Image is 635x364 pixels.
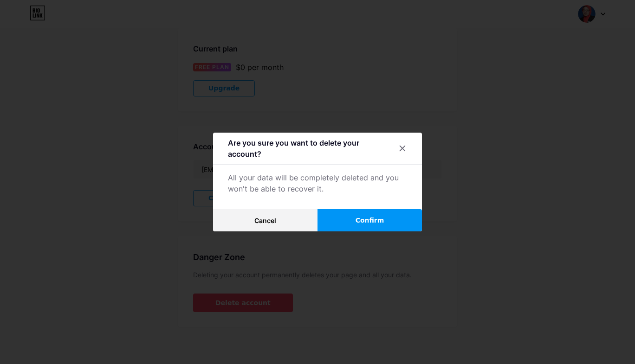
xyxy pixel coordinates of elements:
[254,217,276,224] span: Cancel
[228,137,394,160] div: Are you sure you want to delete your account?
[213,209,317,231] button: Cancel
[317,209,422,231] button: Confirm
[356,216,384,225] span: Confirm
[228,172,407,194] div: All your data will be completely deleted and you won't be able to recover it.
